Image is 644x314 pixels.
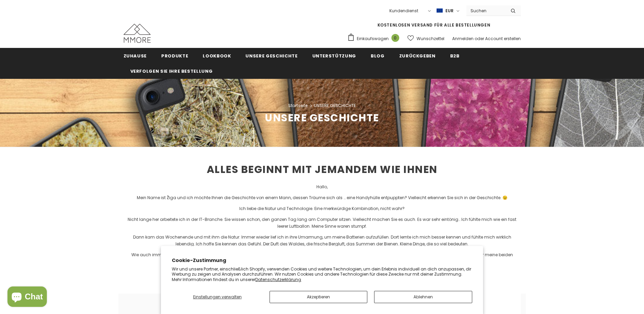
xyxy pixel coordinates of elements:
span: Blog [371,53,385,59]
span: Einkaufswagen [357,35,389,42]
button: Akzeptieren [270,291,367,303]
a: Lookbook [203,48,231,63]
a: Zuhause [124,48,147,63]
p: Hallo, [124,184,521,190]
span: KOSTENLOSEN VERSAND FÜR ALLE BESTELLUNGEN [378,22,491,28]
span: Verfolgen Sie Ihre Bestellung [130,68,213,74]
button: Einstellungen verwalten [172,291,263,303]
a: Account erstellen [485,36,521,41]
span: Unsere Geschichte [245,53,297,59]
span: ALLES BEGINNT MIT JEMANDEM WIE IHNEN [207,162,438,177]
span: B2B [450,53,460,59]
a: Verfolgen Sie Ihre Bestellung [130,63,213,78]
p: Wie auch immer, wegen meiner langen Arbeitsstunden konnte ich die Natur nicht so oft ich wollte b... [124,251,521,265]
a: Anmelden [452,36,474,41]
span: UNSERE GESCHICHTE [265,110,379,125]
span: EUR [445,7,454,14]
span: UNSERE GESCHICHTE [314,102,356,110]
inbox-online-store-chat: Onlineshop-Chat von Shopify [5,286,49,309]
span: Lookbook [203,53,231,59]
a: Einkaufswagen 0 [347,33,403,43]
p: Nicht lange her arbeitete ich in der IT-Branche. Sie wissen schon, den ganzen Tag lang am Compute... [124,216,521,230]
p: Dann kam das Wochenende und mit ihm die Natur. Immer wieder lief ich in ihre Umarmung, um meine B... [124,234,521,247]
span: Unterstützung [312,53,356,59]
a: B2B [450,48,460,63]
span: Zuhause [124,53,147,59]
h2: Cookie-Zustimmung [172,257,472,264]
span: Produkte [161,53,188,59]
p: Wir und unsere Partner, einschließlich Shopify, verwenden Cookies und weitere Technologien, um de... [172,266,472,282]
span: Einstellungen verwalten [193,294,242,300]
a: Datenschutzerklärung [255,277,301,282]
button: Ablehnen [374,291,472,303]
a: Startseite [288,102,308,110]
a: Blog [371,48,385,63]
a: Zurückgeben [399,48,436,63]
input: Search Site [466,6,505,16]
span: oder [475,36,484,41]
span: Zurückgeben [399,53,436,59]
a: Unsere Geschichte [245,48,297,63]
span: Kundendienst [389,8,418,14]
p: Mein Name ist Žiga und ich möchte Ihnen die Geschichte von einem Mann, dessen Träume sich als … e... [124,194,521,201]
a: Unterstützung [312,48,356,63]
a: Wunschzettel [407,33,444,45]
img: MMORE Cases [124,24,151,43]
p: Ich liebe die Natur und Technologie. Eine merkwürdige Kombination, nicht wahr? [124,205,521,212]
span: 0 [391,34,399,42]
span: Wunschzettel [417,35,444,42]
a: Produkte [161,48,188,63]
